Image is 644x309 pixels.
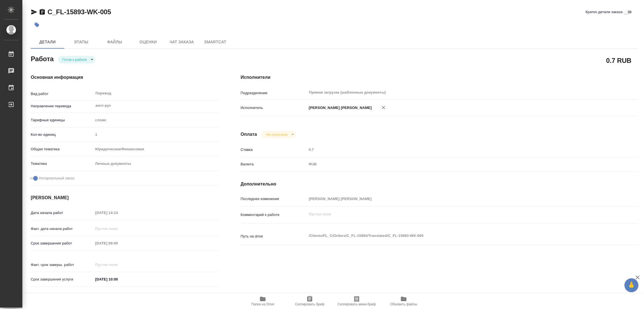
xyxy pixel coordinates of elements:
[307,160,605,169] div: RUB
[48,8,111,16] a: C_FL-15893-WK-005
[31,91,93,97] p: Вид работ
[31,74,218,81] h4: Основная информация
[31,103,93,109] p: Направление перевода
[31,262,93,268] p: Факт. срок заверш. работ
[93,261,142,269] input: Пустое поле
[93,239,142,247] input: Пустое поле
[241,74,638,81] h4: Исполнители
[261,131,296,138] div: Готов к работе
[135,39,162,46] span: Оценки
[93,130,218,139] input: Пустое поле
[307,146,605,154] input: Пустое поле
[307,231,605,241] textarea: /Clients/FL_C/Orders/C_FL-15893/Translated/C_FL-15893-WK-005
[239,293,286,309] button: Папка на Drive
[31,277,93,282] p: Срок завершения услуги
[264,132,289,137] button: Не оплачена
[61,57,89,62] button: Готов к работе
[377,101,390,114] button: Удалить исполнителя
[286,293,333,309] button: Скопировать бриф
[337,302,376,306] span: Скопировать мини-бриф
[31,132,93,137] p: Кол-во единиц
[93,159,218,168] div: Личные документы
[380,293,427,309] button: Обновить файлы
[31,117,93,123] p: Тарифные единицы
[241,234,307,239] p: Путь на drive
[241,105,307,111] p: Исполнитель
[93,115,218,125] div: слово
[241,147,307,153] p: Ставка
[606,56,631,65] h2: 0.7 RUB
[307,195,605,203] input: Пустое поле
[627,279,636,291] span: 🙏
[31,241,93,246] p: Срок завершения работ
[31,210,93,216] p: Дата начала работ
[39,175,74,181] span: Нотариальный заказ
[241,212,307,218] p: Комментарий к работе
[68,39,94,46] span: Этапы
[58,56,95,63] div: Готов к работе
[31,194,218,201] h4: [PERSON_NAME]
[39,9,46,15] button: Скопировать ссылку
[101,39,128,46] span: Файлы
[241,161,307,167] p: Валюта
[31,226,93,232] p: Факт. дата начала работ
[390,302,417,306] span: Обновить файлы
[241,90,307,96] p: Подразделение
[31,53,54,63] h2: Работа
[31,9,37,15] button: Скопировать ссылку для ЯМессенджера
[251,302,274,306] span: Папка на Drive
[333,293,380,309] button: Скопировать мини-бриф
[241,196,307,202] p: Последнее изменение
[624,278,638,292] button: 🙏
[31,19,43,31] button: Добавить тэг
[295,302,324,306] span: Скопировать бриф
[241,181,638,187] h4: Дополнительно
[93,225,142,233] input: Пустое поле
[93,275,142,283] input: ✎ Введи что-нибудь
[34,39,61,46] span: Детали
[241,131,257,138] h4: Оплата
[93,209,142,217] input: Пустое поле
[307,105,372,111] p: [PERSON_NAME] [PERSON_NAME]
[31,146,93,152] p: Общая тематика
[168,39,195,46] span: Чат заказа
[586,9,622,15] span: Кратко детали заказа
[93,144,218,154] div: Юридическая/Финансовая
[31,161,93,167] p: Тематика
[202,39,229,46] span: SmartCat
